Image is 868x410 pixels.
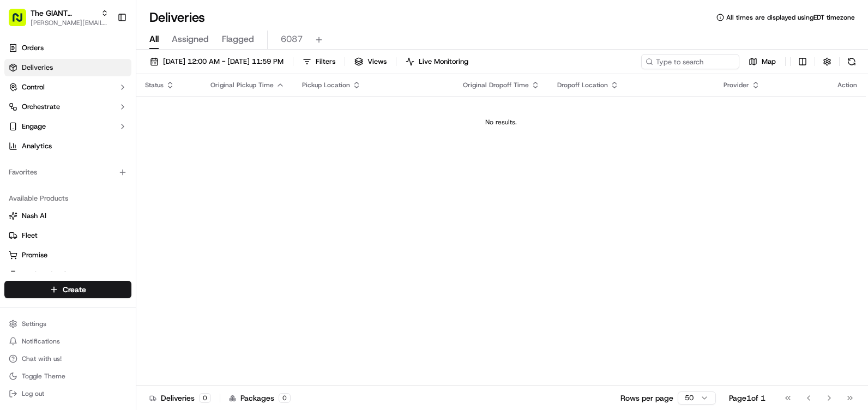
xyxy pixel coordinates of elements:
[172,33,209,46] span: Assigned
[401,54,473,69] button: Live Monitoring
[22,270,74,280] span: Product Catalog
[37,115,138,124] div: We're available if you need us!
[145,81,164,89] span: Status
[9,211,127,221] a: Nash AI
[4,207,131,225] button: Nash AI
[22,211,46,221] span: Nash AI
[837,81,857,89] div: Action
[744,54,781,69] button: Map
[724,81,749,89] span: Provider
[4,98,131,116] button: Orchestrate
[28,70,196,82] input: Got a question? Start typing here...
[149,33,159,46] span: All
[22,82,45,92] span: Control
[11,104,31,124] img: 1736555255976-a54dd68f-1ca7-489b-9aae-adbdc363a1c4
[4,369,131,384] button: Toggle Theme
[22,389,44,398] span: Log out
[726,13,855,22] span: All times are displayed using EDT timezone
[22,231,38,240] span: Fleet
[22,337,60,346] span: Notifications
[4,190,131,207] div: Available Products
[210,81,274,89] span: Original Pickup Time
[22,63,53,73] span: Deliveries
[4,266,131,284] button: Product Catalog
[4,59,131,76] a: Deliveries
[4,386,131,401] button: Log out
[557,81,608,89] span: Dropoff Location
[281,33,303,46] span: 6087
[463,81,529,89] span: Original Dropoff Time
[199,393,211,403] div: 0
[302,81,350,89] span: Pickup Location
[4,39,131,57] a: Orders
[163,57,284,67] span: [DATE] 12:00 AM - [DATE] 11:59 PM
[141,118,861,126] div: No results.
[22,141,52,151] span: Analytics
[4,227,131,244] button: Fleet
[31,19,108,27] button: [PERSON_NAME][EMAIL_ADDRESS][PERSON_NAME][DOMAIN_NAME]
[22,158,83,169] span: Knowledge Base
[11,11,33,33] img: Nash
[31,8,97,19] button: The GIANT Company
[419,57,468,67] span: Live Monitoring
[11,44,198,61] p: Welcome 👋
[367,57,387,67] span: Views
[620,393,673,403] p: Rows per page
[4,118,131,135] button: Engage
[4,316,131,331] button: Settings
[22,319,46,328] span: Settings
[4,79,131,96] button: Control
[149,393,211,403] div: Deliveries
[77,184,132,193] a: Powered byPylon
[22,250,47,260] span: Promise
[762,57,776,67] span: Map
[149,9,205,26] h1: Deliveries
[103,158,175,169] span: API Documentation
[4,164,131,181] div: Favorites
[37,104,179,115] div: Start new chat
[63,284,86,295] span: Create
[7,154,88,173] a: 📗Knowledge Base
[222,33,254,46] span: Flagged
[4,137,131,155] a: Analytics
[229,393,291,403] div: Packages
[185,107,198,120] button: Start new chat
[349,54,391,69] button: Views
[22,354,62,363] span: Chat with us!
[22,43,44,53] span: Orders
[641,54,739,69] input: Type to search
[145,54,288,69] button: [DATE] 12:00 AM - [DATE] 11:59 PM
[298,54,340,69] button: Filters
[4,246,131,264] button: Promise
[22,122,46,131] span: Engage
[22,102,60,112] span: Orchestrate
[4,334,131,349] button: Notifications
[92,159,101,168] div: 💻
[279,393,291,403] div: 0
[844,54,859,69] button: Refresh
[108,185,132,193] span: Pylon
[4,351,131,366] button: Chat with us!
[9,231,127,240] a: Fleet
[11,159,20,168] div: 📗
[316,57,335,67] span: Filters
[88,154,179,173] a: 💻API Documentation
[9,250,127,260] a: Promise
[9,270,127,280] a: Product Catalog
[4,4,113,31] button: The GIANT Company[PERSON_NAME][EMAIL_ADDRESS][PERSON_NAME][DOMAIN_NAME]
[729,393,765,403] div: Page 1 of 1
[22,372,65,381] span: Toggle Theme
[4,281,131,298] button: Create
